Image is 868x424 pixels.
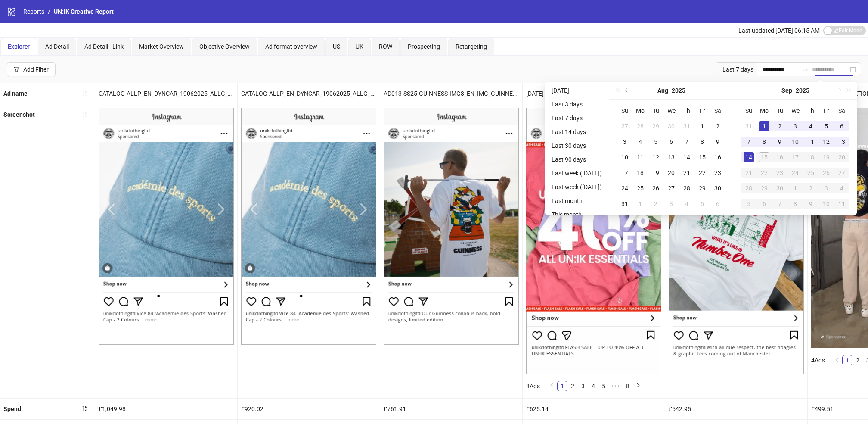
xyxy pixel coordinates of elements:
li: Previous Page [547,381,557,391]
span: Ad Detail [45,43,69,50]
a: 2 [568,381,577,391]
li: 1 [557,381,567,391]
td: 2025-09-13 [834,134,849,150]
div: 18 [806,152,816,162]
div: 24 [790,168,800,178]
div: 25 [806,168,816,178]
a: 2 [853,355,862,365]
div: 14 [682,152,692,162]
div: AD013-SS25-GUINNESS-IMG8_EN_IMG_GUINNESS_CP_03062025_M_CC_SC24_None__ – Copy [380,83,522,104]
td: 2025-09-21 [741,165,756,181]
div: 10 [620,152,630,162]
td: 2025-09-16 [772,150,787,165]
a: 1 [843,355,852,365]
div: 27 [620,121,630,131]
td: 2025-08-22 [694,165,710,181]
td: 2025-09-30 [772,181,787,196]
li: 2 [567,381,578,391]
div: 1 [697,121,707,131]
div: 1 [635,199,645,209]
td: 2025-09-08 [756,134,772,150]
div: 2 [713,121,723,131]
td: 2025-08-20 [663,165,679,181]
a: 1 [558,381,567,391]
td: 2025-08-09 [710,134,725,150]
td: 2025-09-01 [756,118,772,134]
li: Last 3 days [548,99,605,109]
td: 2025-08-31 [741,118,756,134]
div: 18 [635,168,645,178]
div: 5 [651,137,661,147]
div: 31 [744,121,754,131]
div: 7 [682,137,692,147]
td: 2025-07-30 [663,118,679,134]
li: This month [548,209,605,220]
td: 2025-09-05 [694,196,710,212]
a: 4 [589,381,598,391]
div: 23 [775,168,785,178]
td: 2025-08-21 [679,165,694,181]
li: Previous Page [832,355,842,365]
td: 2025-09-18 [803,150,818,165]
img: Screenshot 120230076102700356 [384,108,519,345]
div: 8 [790,199,800,209]
div: 20 [666,168,676,178]
div: £1,049.98 [95,399,237,419]
td: 2025-09-17 [787,150,803,165]
li: / [48,7,50,16]
span: sort-ascending [81,90,87,97]
th: Mo [756,103,772,118]
td: 2025-09-29 [756,181,772,196]
img: Screenshot 120226629577430356 [99,108,234,345]
div: 19 [651,168,661,178]
div: 22 [759,168,769,178]
div: 5 [744,199,754,209]
div: 14 [744,152,754,162]
li: Next 5 Pages [609,381,623,391]
li: Last 14 days [548,127,605,137]
td: 2025-08-31 [617,196,632,212]
div: 30 [666,121,676,131]
div: 5 [697,199,707,209]
td: 2025-09-14 [741,150,756,165]
div: £920.02 [238,399,380,419]
td: 2025-09-19 [818,150,834,165]
span: Ad format overview [265,43,317,50]
div: 31 [682,121,692,131]
div: 6 [759,199,769,209]
span: left [834,357,840,362]
button: Choose a year [796,82,809,99]
div: 11 [837,199,847,209]
a: Reports [22,7,46,16]
span: US [333,43,340,50]
div: CATALOG-ALLP_EN_DYNCAR_19062025_ALLG_CC_SC3_None_RET [238,83,380,104]
div: 2 [651,199,661,209]
th: Sa [834,103,849,118]
div: Add Filter [23,66,49,73]
button: Choose a month [781,82,792,99]
li: 8 [623,381,633,391]
div: 26 [651,183,661,193]
span: Retargeting [456,43,487,50]
th: Sa [710,103,725,118]
th: Fr [694,103,710,118]
td: 2025-09-22 [756,165,772,181]
td: 2025-09-10 [787,134,803,150]
div: 25 [635,183,645,193]
div: 28 [635,121,645,131]
div: 19 [821,152,831,162]
li: 4 [588,381,598,391]
a: 8 [623,381,632,391]
td: 2025-09-06 [710,196,725,212]
div: 28 [682,183,692,193]
div: 5 [821,121,831,131]
td: 2025-09-06 [834,118,849,134]
div: £542.95 [665,399,807,419]
td: 2025-10-05 [741,196,756,212]
span: ••• [609,381,623,391]
img: Screenshot 120226630936760356 [241,108,376,345]
td: 2025-09-05 [818,118,834,134]
div: 10 [821,199,831,209]
td: 2025-08-03 [617,134,632,150]
div: 8 [697,137,707,147]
